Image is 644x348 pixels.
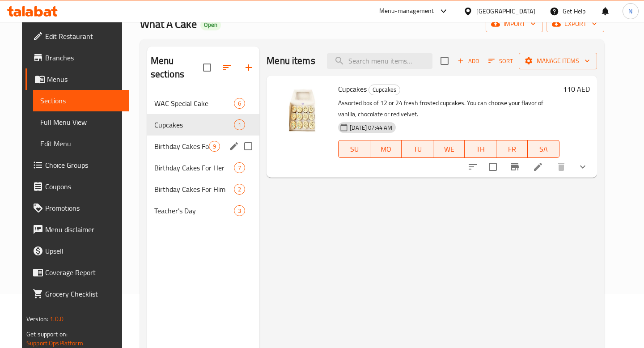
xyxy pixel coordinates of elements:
span: Teacher's Day [154,205,234,216]
div: items [234,205,245,216]
a: Edit Restaurant [25,25,129,47]
div: Teacher's Day3 [147,200,260,221]
a: Sections [33,90,129,111]
span: Select section [435,51,454,70]
span: Promotions [45,203,122,213]
div: Menu-management [379,6,434,17]
div: items [209,141,220,152]
span: Coupons [45,181,122,192]
a: Choice Groups [25,154,129,176]
span: Cupcakes [338,82,367,96]
button: FR [496,140,528,158]
span: Select to update [483,157,502,176]
a: Branches [25,47,129,68]
div: WAC Special Cake6 [147,93,260,114]
a: Upsell [25,240,129,262]
span: Upsell [45,246,122,256]
span: Sections [40,95,122,106]
div: Birthday Cakes For Her7 [147,157,260,178]
button: SU [338,140,370,158]
button: delete [551,156,572,178]
span: Grocery Checklist [45,289,122,299]
button: WE [433,140,465,158]
button: MO [370,140,402,158]
a: Coupons [25,176,129,197]
button: Branch-specific-item [504,156,525,178]
span: Menu disclaimer [45,224,122,235]
button: Add section [238,57,259,78]
span: Open [200,21,221,29]
span: 7 [234,164,245,172]
button: sort-choices [462,156,483,178]
a: Edit menu item [533,161,543,172]
button: export [547,16,604,32]
a: Full Menu View [33,111,129,133]
span: Select all sections [198,58,216,77]
h6: 110 AED [563,83,590,95]
span: export [554,18,597,30]
button: Add [454,54,483,68]
span: import [493,18,536,30]
img: Cupcakes [274,83,331,140]
h2: Menu items [267,54,315,68]
span: SU [342,143,366,156]
span: Edit Menu [40,138,122,149]
span: FR [500,143,525,156]
p: Assorted box of 12 or 24 fresh frosted cupcakes. You can choose your flavor of vanilla, chocolate... [338,98,559,120]
div: items [234,184,245,195]
span: 6 [234,99,245,108]
button: Manage items [519,53,597,69]
span: Add [456,56,480,66]
a: Grocery Checklist [25,283,129,305]
span: TU [405,143,430,156]
span: Edit Restaurant [45,31,122,42]
span: Cupcakes [154,119,234,130]
div: WAC Special Cake [154,98,234,109]
span: Version: [26,313,48,325]
span: Birthday Cakes For Him [154,184,234,195]
span: 1.0.0 [50,313,64,325]
span: WE [437,143,462,156]
div: Birthday Cakes For Her [154,162,234,173]
button: Sort [486,54,515,68]
button: SA [528,140,559,158]
a: Menu disclaimer [25,219,129,240]
span: Sort items [483,54,519,68]
span: Branches [45,52,122,63]
a: Edit Menu [33,133,129,154]
span: Birthday Cakes For The Little Ones [154,141,209,152]
a: Menus [25,68,129,90]
span: [DATE] 07:44 AM [346,123,396,132]
button: import [486,16,543,32]
a: Coverage Report [25,262,129,283]
div: Open [200,20,221,30]
span: 9 [209,142,220,151]
span: Add item [454,54,483,68]
span: Sort [488,56,513,66]
span: Cupcakes [369,85,400,95]
span: Menus [47,74,122,85]
span: N [628,6,632,16]
span: 1 [234,121,245,129]
nav: Menu sections [147,89,260,225]
span: Coverage Report [45,267,122,278]
div: Birthday Cakes For The Little Ones9edit [147,136,260,157]
button: TU [402,140,433,158]
div: items [234,119,245,130]
div: Cupcakes1 [147,114,260,136]
span: SA [531,143,556,156]
span: Choice Groups [45,160,122,170]
a: Promotions [25,197,129,219]
span: Manage items [526,55,590,67]
div: Birthday Cakes For Him2 [147,178,260,200]
span: Get support on: [26,328,68,340]
span: 2 [234,185,245,194]
button: show more [572,156,593,178]
span: TH [468,143,493,156]
span: Full Menu View [40,117,122,127]
span: What A Cake [140,14,197,34]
